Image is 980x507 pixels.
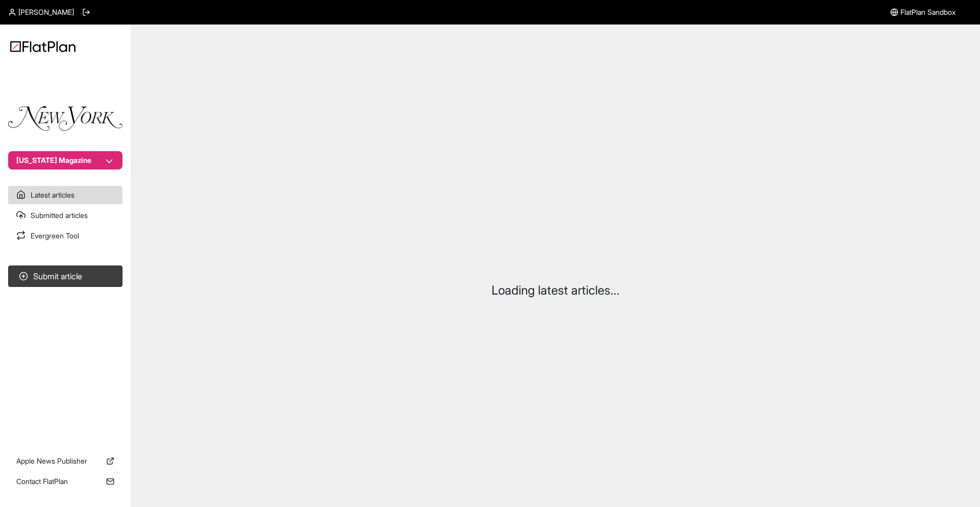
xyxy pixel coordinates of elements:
button: Submit article [8,265,122,287]
img: Publication Logo [8,106,122,131]
a: Apple News Publisher [8,452,122,470]
span: [PERSON_NAME] [18,7,74,17]
span: FlatPlan Sandbox [900,7,955,17]
button: [US_STATE] Magazine [8,151,122,170]
a: Evergreen Tool [8,227,122,245]
p: Loading latest articles... [492,282,620,299]
a: Contact FlatPlan [8,472,122,491]
img: Logo [10,41,76,52]
a: [PERSON_NAME] [8,7,74,17]
a: Latest articles [8,186,122,204]
a: Submitted articles [8,206,122,225]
